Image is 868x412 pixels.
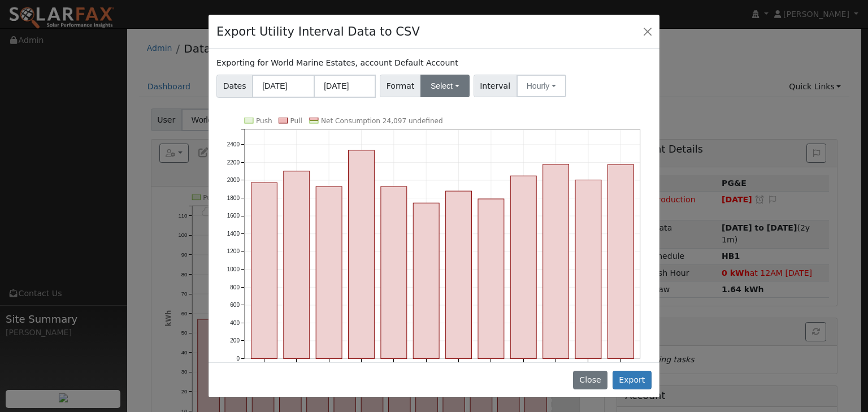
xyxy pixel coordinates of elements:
[517,75,566,97] button: Hourly
[227,177,240,183] text: 2000
[227,141,240,148] text: 2400
[227,231,240,237] text: 1400
[227,248,240,254] text: 1200
[251,183,277,358] rect: onclick=""
[230,302,240,308] text: 600
[478,199,504,359] rect: onclick=""
[230,284,240,290] text: 800
[349,150,375,359] rect: onclick=""
[381,187,407,359] rect: onclick=""
[284,171,310,359] rect: onclick=""
[230,337,240,344] text: 200
[640,23,656,39] button: Close
[510,176,536,358] rect: onclick=""
[227,195,240,201] text: 1800
[474,75,517,97] span: Interval
[227,212,240,219] text: 1600
[575,180,601,358] rect: onclick=""
[227,266,240,272] text: 1000
[321,117,443,125] text: Net Consumption 24,097 undefined
[543,164,569,359] rect: onclick=""
[380,75,421,97] span: Format
[230,319,240,326] text: 400
[446,191,472,358] rect: onclick=""
[316,187,342,359] rect: onclick=""
[420,75,470,97] button: Select
[227,159,240,165] text: 2200
[608,164,634,359] rect: onclick=""
[613,371,652,390] button: Export
[256,117,272,125] text: Push
[216,75,253,98] span: Dates
[216,23,420,41] h4: Export Utility Interval Data to CSV
[216,57,458,69] label: Exporting for World Marine Estates, account Default Account
[290,117,302,125] text: Pull
[413,203,439,358] rect: onclick=""
[573,371,607,390] button: Close
[236,355,240,362] text: 0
